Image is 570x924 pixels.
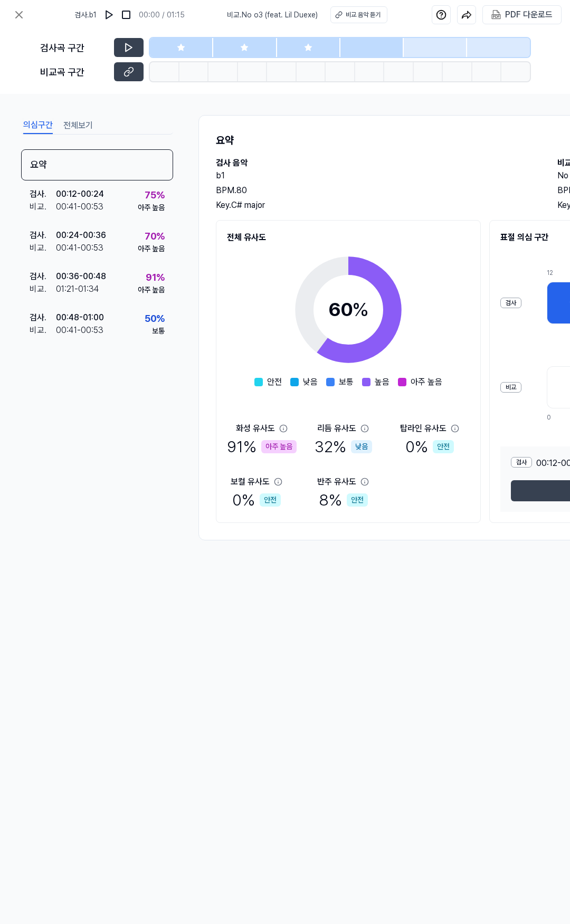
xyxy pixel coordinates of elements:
div: 00:00 / 01:15 [139,9,185,21]
div: 검사 [500,298,521,308]
div: 70 % [145,229,165,243]
div: 00:36 - 00:48 [56,270,106,283]
div: 안전 [433,440,454,453]
span: 낮음 [303,376,318,388]
span: 높음 [375,376,389,388]
div: 낮음 [351,440,372,453]
span: 안전 [267,376,282,388]
img: stop [121,9,131,20]
div: 00:48 - 01:00 [56,311,104,324]
span: 검사 . b1 [74,9,97,21]
div: 화성 유사도 [236,422,275,435]
div: 아주 높음 [138,284,165,296]
div: 검사곡 구간 [40,41,108,55]
div: 아주 높음 [138,243,165,254]
div: 검사 . [30,311,56,324]
div: 안전 [347,493,368,507]
button: 전체보기 [63,117,93,134]
span: % [352,298,369,321]
div: 안전 [260,493,281,507]
div: 검사 . [30,188,56,201]
button: PDF 다운로드 [489,6,555,24]
div: 검사 [511,457,532,468]
span: 비교 . No o3 (feat. Lil Duexe) [227,9,318,21]
h2: 검사 음악 [216,157,536,169]
div: BPM. 80 [216,184,536,197]
img: play [104,9,115,20]
h2: 전체 유사도 [227,231,470,244]
div: 비교 . [30,201,56,213]
div: 00:12 - 00:24 [56,188,104,201]
div: 보컬 유사도 [231,475,270,488]
div: PDF 다운로드 [505,8,553,22]
img: help [436,9,446,20]
div: 요약 [21,149,173,180]
div: 검사 . [30,229,56,242]
div: 00:41 - 00:53 [56,201,103,213]
div: 32 % [315,435,372,459]
button: 의심구간 [23,117,53,134]
div: 리듬 유사도 [317,422,356,435]
div: 0 % [405,435,454,459]
div: 아주 높음 [261,440,297,453]
img: share [461,9,472,20]
div: 반주 유사도 [317,475,356,488]
div: 비교 . [30,283,56,296]
div: 8 % [319,488,368,512]
div: 00:41 - 00:53 [56,324,103,337]
div: 50 % [145,311,165,326]
div: 01:21 - 01:34 [56,283,99,296]
span: 아주 높음 [411,376,442,388]
div: 75 % [145,188,165,202]
div: 0 % [232,488,281,512]
div: 00:41 - 00:53 [56,242,103,254]
div: 비교 . [30,324,56,337]
div: 검사 . [30,270,56,283]
div: 보통 [152,326,165,337]
div: 60 [328,296,369,324]
div: 91 % [227,435,297,459]
span: 보통 [339,376,354,388]
img: PDF Download [491,10,501,20]
div: 비교곡 구간 [40,65,108,79]
h2: b1 [216,169,536,182]
button: 비교 음악 듣기 [330,6,387,23]
div: 아주 높음 [138,202,165,213]
div: 비교 음악 듣기 [346,10,381,20]
div: 00:24 - 00:36 [56,229,106,242]
div: 비교 . [30,242,56,254]
div: 91 % [146,270,165,284]
div: Key. C# major [216,199,536,212]
div: 탑라인 유사도 [400,422,446,435]
div: 비교 [500,382,521,393]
